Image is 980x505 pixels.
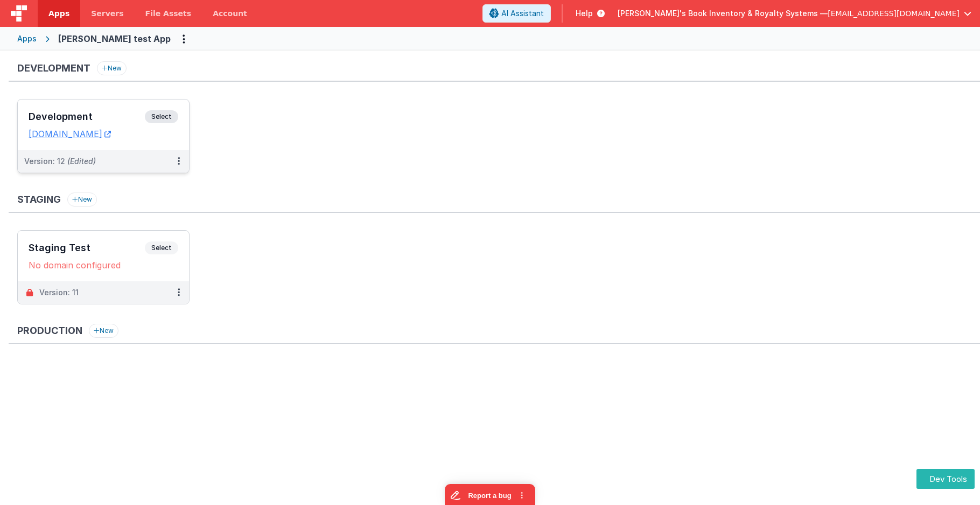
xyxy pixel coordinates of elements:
[618,8,971,19] button: [PERSON_NAME]'s Book Inventory & Royalty Systems — [EMAIL_ADDRESS][DOMAIN_NAME]
[17,63,90,74] h3: Development
[39,287,79,298] div: Version: 11
[145,241,178,254] span: Select
[17,325,82,336] h3: Production
[29,243,145,253] h3: Staging Test
[29,111,145,122] h3: Development
[17,33,37,44] div: Apps
[618,8,828,19] span: [PERSON_NAME]'s Book Inventory & Royalty Systems —
[501,8,544,19] span: AI Assistant
[58,32,171,45] div: [PERSON_NAME] test App
[91,8,123,19] span: Servers
[89,324,118,338] button: New
[916,469,975,489] button: Dev Tools
[145,110,178,123] span: Select
[97,61,127,75] button: New
[67,157,96,166] span: (Edited)
[29,260,178,271] div: No domain configured
[175,30,192,47] button: Options
[24,156,96,167] div: Version: 12
[17,194,61,205] h3: Staging
[67,193,97,207] button: New
[482,4,551,23] button: AI Assistant
[48,8,69,19] span: Apps
[29,129,111,139] a: [DOMAIN_NAME]
[576,8,593,19] span: Help
[828,8,960,19] span: [EMAIL_ADDRESS][DOMAIN_NAME]
[145,8,192,19] span: File Assets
